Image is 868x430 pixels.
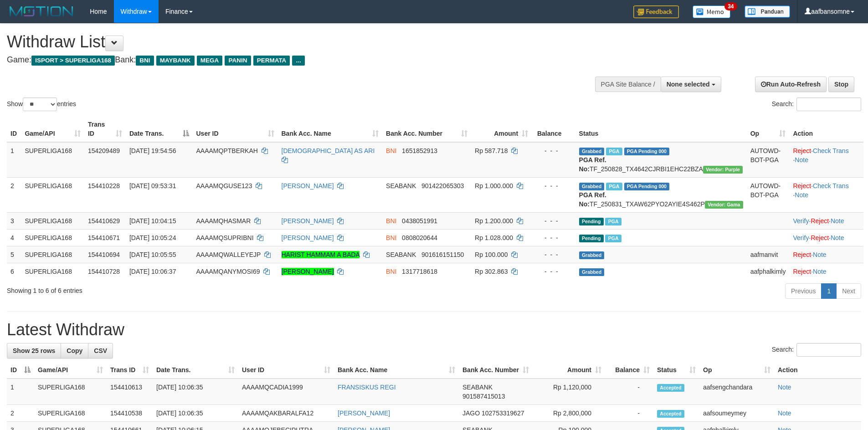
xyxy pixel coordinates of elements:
[129,182,176,189] span: [DATE] 09:53:31
[606,183,622,190] span: Marked by aafsengchandara
[475,217,513,225] span: Rp 1.200.000
[605,235,621,242] span: Marked by aafsoycanthlai
[61,343,88,358] a: Copy
[533,362,605,379] th: Amount: activate to sort column ascending
[747,246,790,263] td: aafmanvit
[475,147,508,154] span: Rp 587.718
[789,116,863,142] th: Action
[88,182,120,189] span: 154410228
[475,234,513,241] span: Rp 1.028.000
[338,410,390,417] a: [PERSON_NAME]
[282,251,360,258] a: HARIST HAMMAM A BADA
[699,405,774,422] td: aafsoumeymey
[402,147,437,154] span: Copy 1651852913 to clipboard
[421,251,464,258] span: Copy 901616151150 to clipboard
[624,183,670,190] span: PGA Pending
[156,56,195,66] span: MAYBANK
[575,177,747,212] td: TF_250831_TXAW62PYO2AYIE4S462P
[7,282,355,295] div: Showing 1 to 6 of 6 entries
[796,97,861,111] input: Search:
[482,410,524,417] span: Copy 102753319627 to clipboard
[532,116,575,142] th: Balance
[605,218,621,225] span: Marked by aafsoycanthlai
[278,116,383,142] th: Bank Acc. Name: activate to sort column ascending
[238,362,334,379] th: User ID: activate to sort column ascending
[7,263,21,280] td: 6
[579,251,605,259] span: Grabbed
[535,250,572,259] div: - - -
[402,217,437,225] span: Copy 0438051991 to clipboard
[129,147,176,154] span: [DATE] 19:54:56
[67,347,82,354] span: Copy
[633,5,679,18] img: Feedback.jpg
[811,234,829,241] a: Reject
[34,405,107,422] td: SUPERLIGA168
[535,146,572,155] div: - - -
[703,166,743,174] span: Vendor URL: https://trx4.1velocity.biz
[793,147,811,154] a: Reject
[793,251,811,258] a: Reject
[605,362,653,379] th: Balance: activate to sort column ascending
[7,97,76,111] label: Show entries
[129,217,176,225] span: [DATE] 10:04:15
[129,251,176,258] span: [DATE] 10:05:55
[667,81,710,88] span: None selected
[789,246,863,263] td: ·
[789,263,863,280] td: ·
[107,405,153,422] td: 154410538
[605,379,653,405] td: -
[7,405,34,422] td: 2
[462,384,493,391] span: SEABANK
[88,343,113,358] a: CSV
[34,362,107,379] th: Game/API: activate to sort column ascending
[699,379,774,405] td: aafsengchandara
[778,410,791,417] a: Note
[7,362,34,379] th: ID: activate to sort column descending
[196,182,252,189] span: AAAAMQGUSE123
[88,147,120,154] span: 154209489
[785,283,822,299] a: Previous
[831,234,844,241] a: Note
[88,268,120,275] span: 154410728
[579,268,605,276] span: Grabbed
[107,362,153,379] th: Trans ID: activate to sort column ascending
[282,234,334,241] a: [PERSON_NAME]
[778,384,791,391] a: Note
[789,212,863,229] td: · ·
[193,116,278,142] th: User ID: activate to sort column ascending
[462,410,480,417] span: JAGO
[7,5,76,18] img: MOTION_logo.png
[789,177,863,212] td: · ·
[338,384,396,391] a: FRANSISKUS REGI
[196,217,251,225] span: AAAAMQHASMAR
[747,116,790,142] th: Op: activate to sort column ascending
[475,268,508,275] span: Rp 302.863
[31,56,115,66] span: ISPORT > SUPERLIGA168
[421,182,464,189] span: Copy 901422065303 to clipboard
[828,77,854,92] a: Stop
[789,142,863,178] td: · ·
[253,56,290,66] span: PERMATA
[579,218,604,225] span: Pending
[579,148,605,155] span: Grabbed
[793,268,811,275] a: Reject
[755,77,827,92] a: Run Auto-Refresh
[475,251,508,258] span: Rp 100.000
[88,234,120,241] span: 154410671
[386,217,396,225] span: BNI
[836,283,861,299] a: Next
[724,2,737,10] span: 34
[282,147,375,154] a: [DEMOGRAPHIC_DATA] AS ARI
[471,116,532,142] th: Amount: activate to sort column ascending
[21,212,84,229] td: SUPERLIGA168
[699,362,774,379] th: Op: activate to sort column ascending
[657,384,684,392] span: Accepted
[7,343,61,358] a: Show 25 rows
[747,263,790,280] td: aafphalkimly
[789,229,863,246] td: · ·
[535,216,572,225] div: - - -
[579,183,605,190] span: Grabbed
[23,97,57,111] select: Showentries
[793,182,811,189] a: Reject
[21,246,84,263] td: SUPERLIGA168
